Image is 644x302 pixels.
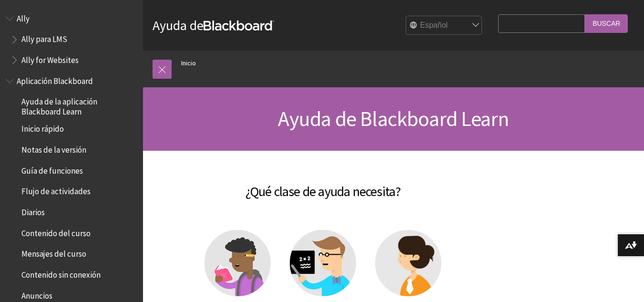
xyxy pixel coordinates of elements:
[21,204,45,217] span: Diarios
[17,10,30,23] span: Ally
[181,57,196,69] a: Inicio
[278,105,509,132] span: Ayuda de Blackboard Learn
[21,31,67,44] span: Ally para LMS
[21,267,101,280] span: Contenido sin conexión
[6,10,137,68] nav: Book outline for Anthology Ally Help
[21,288,52,301] span: Anuncios
[21,225,91,238] span: Contenido del curso
[21,121,64,134] span: Inicio rápido
[21,52,79,65] span: Ally for Websites
[204,21,274,31] strong: Blackboard
[21,94,136,116] span: Ayuda de la aplicación Blackboard Learn
[21,184,91,197] span: Flujo de actividades
[585,14,628,33] input: Buscar
[21,163,83,176] span: Guía de funciones
[406,16,482,35] select: Site Language Selector
[153,170,493,201] h2: ¿Qué clase de ayuda necesita?
[375,230,441,296] img: Ayuda para el administrador
[17,73,93,86] span: Aplicación Blackboard
[153,17,274,34] a: Ayuda deBlackboard
[21,246,86,259] span: Mensajes del curso
[21,142,86,155] span: Notas de la versión
[290,230,356,296] img: Ayuda para el profesor
[204,230,271,296] img: Ayuda para el estudiante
